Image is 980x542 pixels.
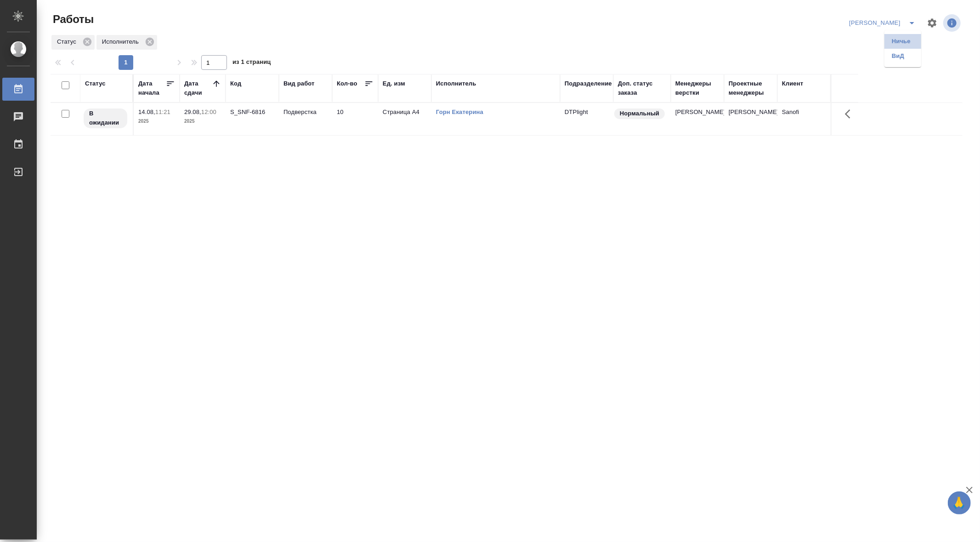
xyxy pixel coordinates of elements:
[155,108,170,115] p: 11:21
[85,79,106,88] div: Статус
[383,79,405,88] div: Ед. изм
[184,79,212,97] div: Дата сдачи
[943,14,963,32] span: Посмотреть информацию
[948,491,971,514] button: 🙏
[232,57,271,70] span: из 1 страниц
[782,79,803,88] div: Клиент
[283,79,315,88] div: Вид работ
[138,108,155,115] p: 14.08,
[620,109,659,118] p: Нормальный
[332,103,378,135] td: 10
[96,35,157,50] div: Исполнитель
[337,79,357,88] div: Кол-во
[436,108,483,115] a: Горн Екатерина
[729,79,773,97] div: Проектные менеджеры
[782,108,826,117] p: Sanofi
[618,79,666,97] div: Доп. статус заказа
[560,103,613,135] td: DTPlight
[724,103,777,135] td: [PERSON_NAME]
[839,103,861,125] button: Здесь прячутся важные кнопки
[184,117,221,126] p: 2025
[675,79,719,97] div: Менеджеры верстки
[138,79,166,97] div: Дата начала
[378,103,431,135] td: Страница А4
[847,16,921,30] div: split button
[184,108,201,115] p: 29.08,
[57,37,79,46] p: Статус
[138,117,175,126] p: 2025
[51,12,94,27] span: Работы
[89,109,122,127] p: В ожидании
[884,34,921,49] li: Ничье
[884,49,921,63] li: ВиД
[201,108,216,115] p: 12:00
[83,108,128,129] div: Исполнитель назначен, приступать к работе пока рано
[921,12,943,34] span: Настроить таблицу
[565,79,612,88] div: Подразделение
[283,108,328,117] p: Подверстка
[436,79,476,88] div: Исполнитель
[51,35,95,50] div: Статус
[230,79,241,88] div: Код
[675,108,719,117] p: [PERSON_NAME]
[230,108,274,117] div: S_SNF-6816
[952,493,967,513] span: 🙏
[102,37,142,46] p: Исполнитель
